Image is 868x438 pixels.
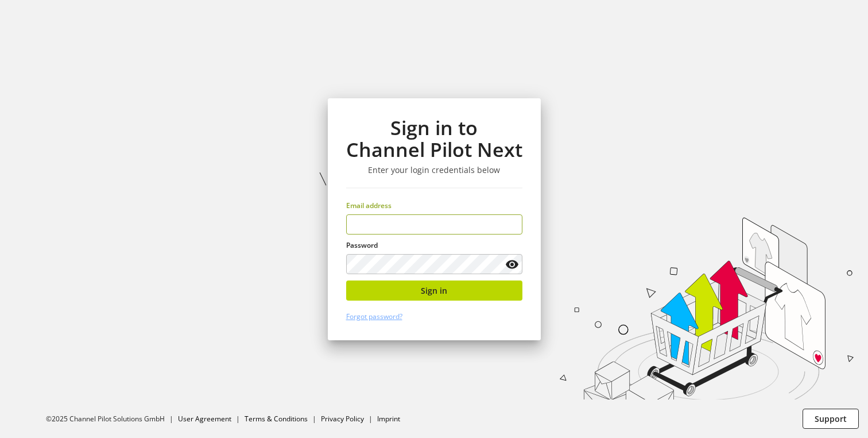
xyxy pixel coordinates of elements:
a: User Agreement [178,414,231,424]
a: Terms & Conditions [245,414,308,424]
h1: Sign in to Channel Pilot Next [346,117,522,161]
span: Password [346,240,378,250]
a: Imprint [377,414,400,424]
a: Forgot password? [346,312,402,321]
li: ©2025 Channel Pilot Solutions GmbH [46,414,178,424]
a: Privacy Policy [321,414,364,424]
button: Sign in [346,281,522,301]
keeper-lock: Open Keeper Popup [502,217,516,231]
button: Support [803,409,859,429]
span: Support [815,413,847,425]
h3: Enter your login credentials below [346,165,522,175]
span: Email address [346,201,392,210]
span: Sign in [421,285,447,297]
